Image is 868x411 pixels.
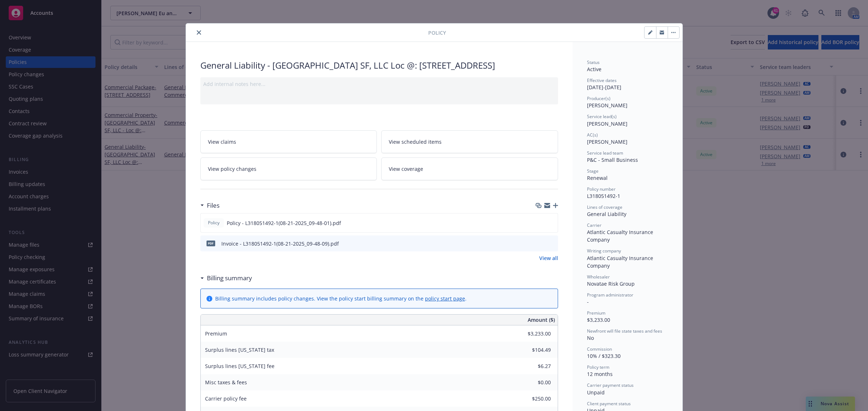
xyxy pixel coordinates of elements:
[587,371,613,377] span: 12 months
[207,273,252,283] h3: Billing summary
[381,130,558,153] a: View scheduled items
[389,138,442,146] span: View scheduled items
[508,377,555,388] input: 0.00
[537,219,542,227] button: download file
[587,192,620,199] span: L318051492-1
[587,364,609,370] span: Policy term
[587,95,610,101] span: Producer(s)
[587,310,605,316] span: Premium
[587,132,598,138] span: AC(s)
[200,59,558,72] div: General Liability - [GEOGRAPHIC_DATA] SF, LLC Loc @: [STREET_ADDRESS]
[207,201,220,210] h3: Files
[587,204,622,210] span: Lines of coverage
[508,361,555,372] input: 0.00
[428,29,446,36] span: Policy
[587,292,633,298] span: Program administrator
[587,59,600,65] span: Status
[587,77,617,83] span: Effective dates
[389,165,423,173] span: View coverage
[587,255,655,269] span: Atlantic Casualty Insurance Company
[587,156,638,163] span: P&C - Small Business
[537,240,543,247] button: download file
[587,150,623,156] span: Service lead team
[587,316,610,323] span: $3,233.00
[195,28,203,37] button: close
[587,174,608,181] span: Renewal
[587,120,627,127] span: [PERSON_NAME]
[207,241,215,246] span: pdf
[207,220,221,226] span: Policy
[587,229,655,243] span: Atlantic Casualty Insurance Company
[203,80,555,88] div: Add internal notes here...
[587,138,627,145] span: [PERSON_NAME]
[200,130,377,153] a: View claims
[587,186,616,192] span: Policy number
[587,352,621,359] span: 10% / $323.30
[205,346,274,353] span: Surplus lines [US_STATE] tax
[548,219,555,227] button: preview file
[205,395,247,402] span: Carrier policy fee
[587,334,594,341] span: No
[587,77,668,91] div: [DATE] - [DATE]
[587,298,589,305] span: -
[539,254,558,262] a: View all
[200,157,377,180] a: View policy changes
[587,113,617,120] span: Service lead(s)
[587,102,627,109] span: [PERSON_NAME]
[587,280,635,287] span: Novatae Risk Group
[587,274,610,280] span: Wholesaler
[205,330,227,337] span: Premium
[587,210,668,218] div: General Liability
[200,201,220,210] div: Files
[200,273,252,283] div: Billing summary
[221,240,339,247] div: Invoice - L318051492-1(08-21-2025_09-48-09).pdf
[587,222,601,228] span: Carrier
[587,248,621,254] span: Writing company
[587,168,599,174] span: Stage
[587,389,605,396] span: Unpaid
[508,393,555,404] input: 0.00
[549,240,555,247] button: preview file
[587,328,662,334] span: Newfront will file state taxes and fees
[227,219,341,227] span: Policy - L318051492-1(08-21-2025_09-48-01).pdf
[208,165,256,173] span: View policy changes
[205,363,275,369] span: Surplus lines [US_STATE] fee
[508,328,555,339] input: 0.00
[205,379,247,386] span: Misc taxes & fees
[528,316,555,324] span: Amount ($)
[587,382,634,388] span: Carrier payment status
[208,138,236,146] span: View claims
[381,157,558,180] a: View coverage
[587,401,631,407] span: Client payment status
[587,66,601,73] span: Active
[425,295,465,302] a: policy start page
[587,346,612,352] span: Commission
[215,295,467,302] div: Billing summary includes policy changes. View the policy start billing summary on the .
[508,345,555,355] input: 0.00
